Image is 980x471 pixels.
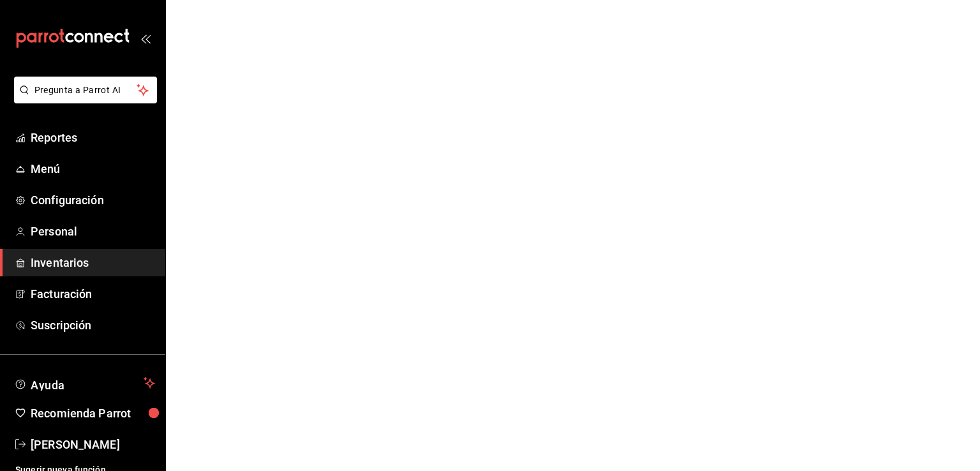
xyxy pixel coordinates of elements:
span: Ayuda [31,375,138,391]
span: Menú [31,160,155,177]
span: Recomienda Parrot [31,405,155,422]
span: Facturación [31,285,155,303]
span: Suscripción [31,317,155,334]
a: Pregunta a Parrot AI [9,93,157,106]
span: [PERSON_NAME] [31,436,155,453]
span: Pregunta a Parrot AI [34,84,137,97]
span: Personal [31,223,155,240]
button: open_drawer_menu [140,33,151,43]
span: Configuración [31,191,155,209]
span: Reportes [31,129,155,146]
button: Pregunta a Parrot AI [14,77,157,103]
span: Inventarios [31,254,155,271]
